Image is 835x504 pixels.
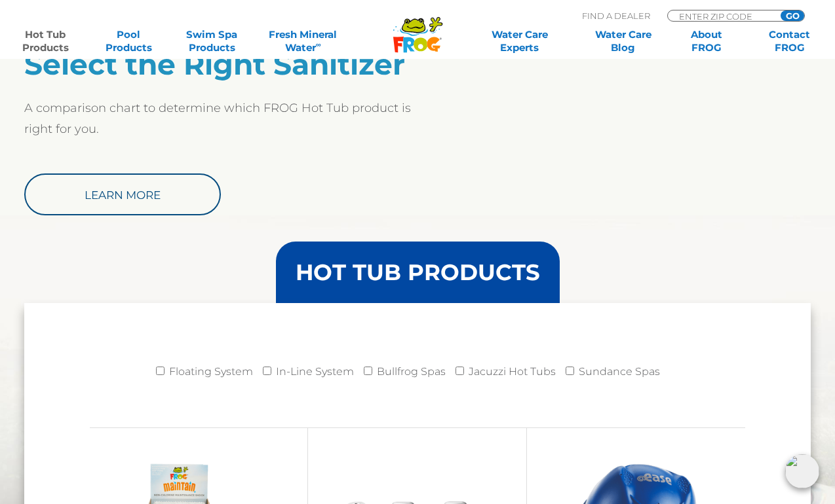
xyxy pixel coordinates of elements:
[467,28,572,54] a: Water CareExperts
[276,359,354,385] label: In-Line System
[13,28,78,54] a: Hot TubProducts
[24,47,417,81] h2: Select the Right Sanitizer
[781,10,804,21] input: GO
[591,28,655,54] a: Water CareBlog
[377,359,446,385] label: Bullfrog Spas
[785,454,819,488] img: openIcon
[180,28,244,54] a: Swim SpaProducts
[24,98,417,139] p: A comparison chart to determine which FROG Hot Tub product is right for you.
[263,28,343,54] a: Fresh MineralWater∞
[96,28,161,54] a: PoolProducts
[674,28,739,54] a: AboutFROG
[579,359,660,385] label: Sundance Spas
[316,40,321,49] sup: ∞
[582,10,650,22] p: Find A Dealer
[24,173,221,215] a: Learn More
[296,261,540,283] h3: HOT TUB PRODUCTS
[169,359,253,385] label: Floating System
[678,10,766,22] input: Zip Code Form
[757,28,822,54] a: ContactFROG
[469,359,556,385] label: Jacuzzi Hot Tubs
